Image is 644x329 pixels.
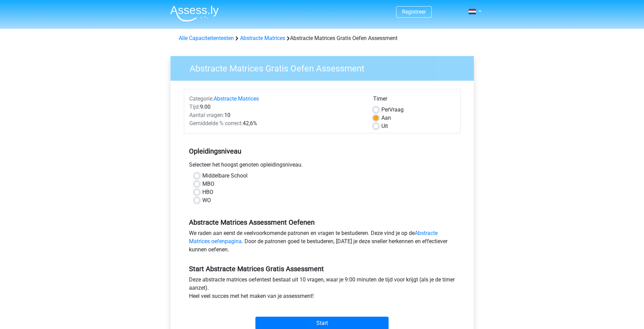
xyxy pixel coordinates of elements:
div: Timer [373,95,455,106]
a: Registreer [402,9,426,15]
h3: Abstracte Matrices Gratis Oefen Assessment [181,61,469,74]
span: Per [381,106,389,113]
div: Abstracte Matrices Gratis Oefen Assessment [176,34,468,42]
div: 42,6% [184,119,368,128]
h5: Start Abstracte Matrices Gratis Assessment [189,265,455,273]
label: Aan [381,114,391,122]
label: Uit [381,122,388,130]
div: We raden aan eerst de veelvoorkomende patronen en vragen te bestuderen. Deze vind je op de . Door... [184,229,460,256]
div: Deze abstracte matrices oefentest bestaat uit 10 vragen, waar je 9:00 minuten de tijd voor krijgt... [184,276,460,303]
h5: Abstracte Matrices Assessment Oefenen [189,218,455,226]
a: Abstracte Matrices [214,95,259,102]
img: Assessly [170,5,219,22]
label: Middelbare School [202,172,248,180]
h5: Opleidingsniveau [189,144,455,158]
label: HBO [202,188,213,196]
span: Categorie: [189,95,214,102]
label: Vraag [381,106,404,114]
a: Alle Capaciteitentesten [179,35,234,41]
div: Selecteer het hoogst genoten opleidingsniveau. [184,161,460,172]
span: Tijd: [189,104,200,110]
span: Gemiddelde % correct: [189,120,243,127]
span: Aantal vragen: [189,112,224,118]
div: 9:00 [184,103,368,111]
label: WO [202,196,211,205]
label: MBO [202,180,214,188]
div: 10 [184,111,368,119]
a: Abstracte Matrices [240,35,285,41]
